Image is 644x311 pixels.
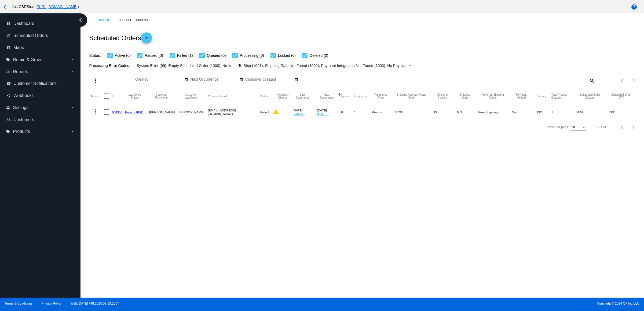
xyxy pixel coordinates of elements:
mat-cell: Nmi [512,104,536,120]
i: local_offer [6,129,10,134]
mat-cell: [PERSON_NAME] [149,104,179,120]
mat-icon: warning [273,108,279,115]
a: (GMT+0) [293,112,305,115]
input: Customer Created [245,77,294,82]
a: map Maps [6,43,75,52]
button: Change sorting for LastOccurrenceUtc [293,93,312,99]
mat-header-cell: Total Product Quantity [551,88,576,104]
mat-icon: date_range [184,77,188,82]
input: Created [135,77,184,82]
mat-cell: US [433,104,457,120]
i: settings [6,106,10,110]
input: Next Occurrence [190,77,239,82]
i: email [6,81,11,86]
a: 984355 [112,110,122,114]
span: Scheduled Orders [13,33,48,38]
button: Change sorting for ShippingState [457,93,474,99]
button: Change sorting for CustomerEmail [208,95,227,98]
button: Change sorting for LifetimeValue [609,93,633,99]
i: arrow_drop_down [70,106,75,110]
span: Failed (1) [177,52,193,59]
button: Change sorting for Cycles [341,95,349,98]
i: map [6,46,11,50]
mat-cell: [DATE] [317,104,341,120]
span: Locked (0) [278,52,296,59]
div: Items per page: [547,125,569,129]
span: Customer Notifications [13,81,57,86]
button: Next page [628,122,639,133]
mat-cell: 1 [551,104,576,120]
a: people_outline Customers [6,115,75,124]
a: (GMT+0) [317,112,330,115]
a: Scheduled Orders [119,16,152,24]
button: Change sorting for PreferredShippingOption [478,93,507,99]
mat-cell: Free Shipping [478,104,512,120]
span: Failed [260,110,269,114]
span: 20 [571,125,575,129]
h2: Scheduled Orders [89,32,152,43]
span: Paused (0) [145,52,163,59]
mat-cell: 1 [354,104,372,120]
span: Processing Error Codes: [89,63,130,68]
button: Change sorting for Subtotal [576,93,605,99]
mat-icon: arrow_back [2,4,9,10]
span: Settings [13,105,28,110]
a: update Scheduled Orders [6,31,75,40]
i: arrow_drop_down [70,58,75,62]
button: Previous page [617,75,628,86]
a: Terms & Conditions [5,302,32,305]
i: arrow_drop_down [70,129,75,134]
button: Change sorting for CustomerLastName [178,93,203,99]
span: Retain & Grow [13,57,41,62]
button: Change sorting for LastProcessingCycleId [125,93,144,99]
mat-icon: date_range [294,77,298,82]
a: email Customer Notifications [6,79,75,88]
span: Deleted (0) [310,52,328,59]
button: Change sorting for Frequency [354,95,367,98]
span: Products [13,129,30,134]
mat-cell: TBD [609,104,638,120]
button: Change sorting for ShippingCountry [433,93,452,99]
i: equalizer [6,70,10,74]
i: local_offer [6,58,10,62]
mat-cell: MO [457,104,478,120]
i: share [6,93,11,98]
span: Customers [13,117,34,122]
a: dashboard Dashboard [6,19,75,28]
mat-header-cell: Validation Checks [273,88,293,104]
button: Change sorting for Status [260,95,268,98]
button: Change sorting for FrequencyType [372,93,390,99]
mat-icon: more_vert [93,108,99,115]
button: Change sorting for CurrencyIso [536,95,547,98]
button: Change sorting for Id [112,95,114,98]
button: Change sorting for CustomerFirstName [149,93,174,99]
i: people_outline [6,118,11,122]
i: dashboard [6,21,11,26]
span: Status: [89,53,101,58]
mat-cell: Months [372,104,395,120]
mat-icon: help [631,4,637,10]
mat-cell: 65203 [395,104,433,120]
span: Maps [13,45,24,50]
mat-header-cell: Actions [90,88,104,104]
span: Processing (0) [240,52,264,59]
span: Webhooks [13,93,34,98]
i: update [6,33,11,38]
span: Queued (0) [207,52,226,59]
mat-cell: USD [536,104,551,120]
button: Change sorting for NextOccurrenceUtc [317,93,336,99]
mat-cell: 34.99 [576,104,609,120]
a: Privacy Policy [42,302,62,305]
button: Previous page [617,122,628,133]
button: Change sorting for ShippingPostcode [395,93,428,99]
a: Web:[DATE] API:2025.08.13.2007 [71,302,119,305]
mat-icon: add [143,36,150,42]
mat-cell: 0 [341,104,354,120]
mat-select: Items per page: [571,126,586,129]
i: arrow_drop_down [70,70,75,74]
a: share Webhooks [6,91,75,100]
mat-icon: date_range [239,77,243,82]
div: 1 - 1 of 1 [596,125,609,129]
a: [URL][DOMAIN_NAME] [38,5,78,9]
mat-select: Filter by Processing Error Codes [137,62,412,69]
